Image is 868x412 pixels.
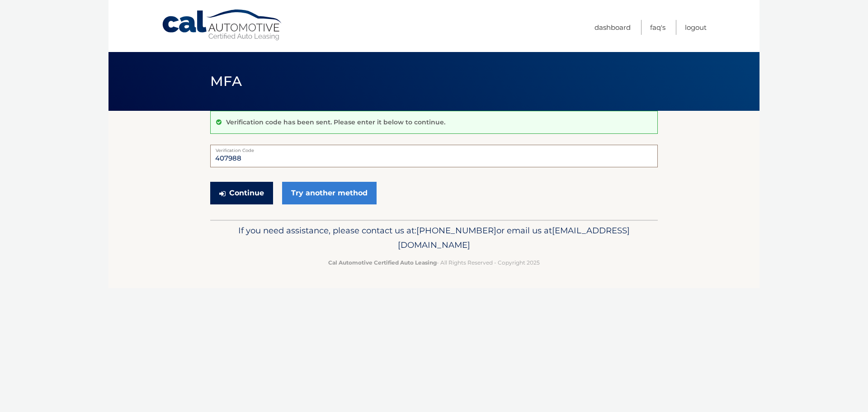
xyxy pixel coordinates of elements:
[328,259,437,266] strong: Cal Automotive Certified Auto Leasing
[226,118,445,126] p: Verification code has been sent. Please enter it below to continue.
[650,20,665,35] a: FAQ's
[416,225,496,236] span: [PHONE_NUMBER]
[161,9,283,41] a: Cal Automotive
[216,258,652,267] p: - All Rights Reserved - Copyright 2025
[210,73,242,90] span: MFA
[282,182,377,204] a: Try another method
[594,20,631,35] a: Dashboard
[398,225,630,250] span: [EMAIL_ADDRESS][DOMAIN_NAME]
[216,223,652,252] p: If you need assistance, please contact us at: or email us at
[210,145,658,152] label: Verification Code
[210,145,658,167] input: Verification Code
[685,20,707,35] a: Logout
[210,182,273,204] button: Continue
